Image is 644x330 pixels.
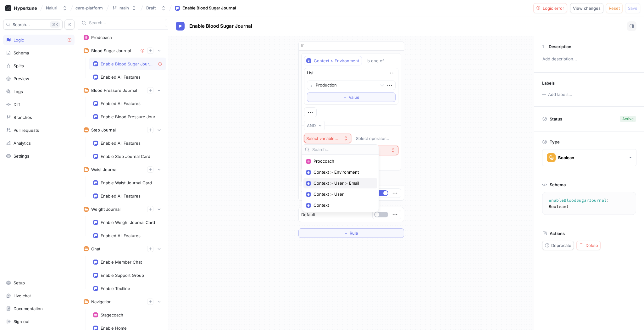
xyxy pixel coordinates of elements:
div: Preview [14,76,29,81]
div: Step Journal [91,127,116,132]
button: Reset [606,3,623,13]
div: List [307,70,314,76]
button: is one of [364,56,393,65]
div: Logs [14,89,23,94]
div: Pull requests [14,128,39,133]
p: Actions [550,231,565,236]
textarea: enableBloodSugarJournal: Boolean! [545,195,633,212]
span: Delete [586,243,598,247]
button: main [109,3,139,13]
div: AND [307,123,316,128]
div: Boolean [558,155,574,160]
input: Search... [89,20,153,26]
div: Setup [14,280,25,285]
div: Documentation [14,306,43,311]
button: ＋Rule [298,228,404,238]
span: ＋ [343,95,347,99]
div: Prodcoach [91,35,112,40]
div: Active [622,116,634,122]
button: Draft [144,3,169,13]
div: Context > Environment [314,58,359,64]
div: Branches [14,115,32,120]
p: If [301,43,304,49]
div: main [119,5,129,11]
div: Blood Pressure Journal [91,88,137,93]
button: Select operator... [353,134,398,143]
div: Enabled All Features [101,233,141,238]
span: Prodcoach [314,159,372,164]
button: AND [304,121,325,130]
div: Splits [14,63,24,68]
div: K [50,21,60,28]
span: ＋ [344,231,348,235]
span: Context [314,203,372,208]
div: Stagecoach [101,312,123,317]
span: Logic error [543,6,564,10]
button: Save [625,3,640,13]
div: Enable Textline [101,286,130,291]
div: Logic [14,37,24,42]
span: Enable Blood Sugar Journal [189,24,252,29]
button: Deprecate [542,241,574,250]
button: Boolean [542,149,636,166]
button: Select variable... [304,134,351,143]
div: Draft [146,5,156,11]
p: Status [550,115,562,123]
div: Select variable... [306,136,338,141]
p: Type [550,139,560,144]
div: Enabled All Features [101,75,141,80]
div: Live chat [14,293,31,298]
div: Enable Blood Pressure Journal Card [101,114,160,119]
button: Context > Environment [304,56,362,65]
div: Diff [14,102,20,107]
button: ＋Value [307,92,396,102]
span: care-platform [75,6,103,10]
a: Documentation [3,303,75,314]
div: Chat [91,246,100,251]
p: Description [549,44,571,49]
div: Weight Journal [91,207,120,212]
span: Save [628,6,637,10]
button: Logic error [533,3,567,13]
span: Context > User [314,192,372,197]
span: Context > User > Email [314,181,372,186]
span: Reset [609,6,620,10]
div: Select operator... [356,136,389,141]
div: Naluri [46,5,57,11]
span: Rule [350,231,358,235]
div: Blood Sugar Journal [91,48,131,53]
div: Enable Blood Sugar Journal [101,61,153,66]
div: is one of [367,58,384,64]
div: Enable Waist Journal Card [101,180,152,185]
button: View changes [570,3,603,13]
div: Enabled All Features [101,193,141,199]
button: Search...K [3,20,63,30]
div: Enable Weight Journal Card [101,220,155,225]
p: Labels [542,81,555,86]
div: Enable Member Chat [101,260,142,265]
div: Enable Support Group [101,273,144,278]
div: Settings [14,154,29,159]
button: Naluri [43,3,70,13]
div: Sign out [14,319,30,324]
div: Schema [14,50,29,55]
button: Add labels... [540,90,574,98]
div: Add labels... [548,92,572,97]
p: Add description... [540,54,639,64]
span: Deprecate [551,243,571,247]
div: Enable Blood Sugar Journal [182,5,236,11]
input: Search... [312,147,376,153]
div: Waist Journal [91,167,117,172]
p: Schema [550,182,566,187]
span: Search... [13,23,30,26]
div: Enabled All Features [101,101,141,106]
span: Value [349,95,359,99]
div: Enabled All Features [101,141,141,146]
button: Delete [576,241,601,250]
span: Context > Environment [314,170,372,175]
div: Analytics [14,141,31,146]
div: Enable Step Journal Card [101,154,150,159]
span: View changes [573,6,601,10]
div: Navigation [91,299,112,304]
